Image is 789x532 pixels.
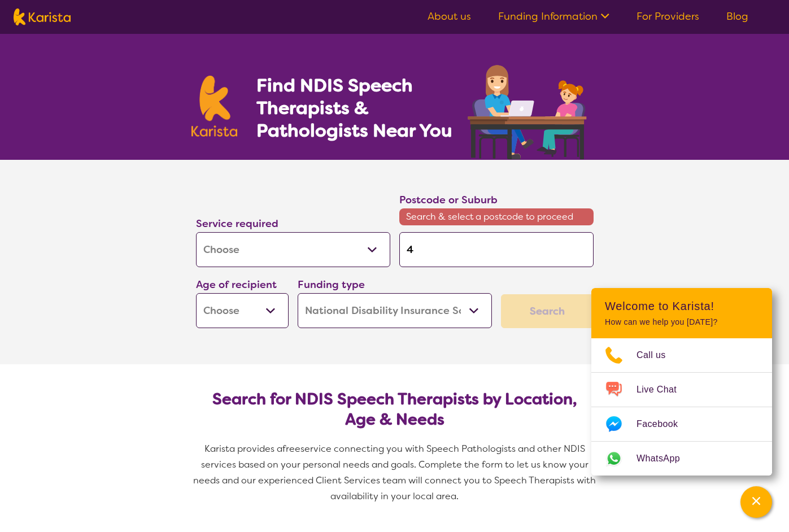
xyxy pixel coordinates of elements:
[14,8,71,25] img: Karista logo
[605,317,759,327] p: How can we help you [DATE]?
[605,299,759,313] h2: Welcome to Karista!
[205,389,585,430] h2: Search for NDIS Speech Therapists by Location, Age & Needs
[204,443,282,455] span: Karista provides a
[498,10,609,23] a: Funding Information
[591,442,772,476] a: Web link opens in a new tab.
[256,74,465,142] h1: Find NDIS Speech Therapists & Pathologists Near You
[637,416,691,433] span: Facebook
[726,10,748,23] a: Blog
[196,217,278,230] label: Service required
[298,278,365,291] label: Funding type
[740,486,772,518] button: Channel Menu
[282,443,300,455] span: free
[591,288,772,476] div: Channel Menu
[637,10,699,23] a: For Providers
[399,193,498,207] label: Postcode or Suburb
[459,61,598,160] img: speech-therapy
[428,10,471,23] a: About us
[591,338,772,476] ul: Choose channel
[191,76,238,137] img: Karista logo
[637,347,679,364] span: Call us
[399,232,594,267] input: Type
[399,208,594,225] span: Search & select a postcode to proceed
[637,450,694,467] span: WhatsApp
[637,381,690,398] span: Live Chat
[193,443,598,502] span: service connecting you with Speech Pathologists and other NDIS services based on your personal ne...
[196,278,277,291] label: Age of recipient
